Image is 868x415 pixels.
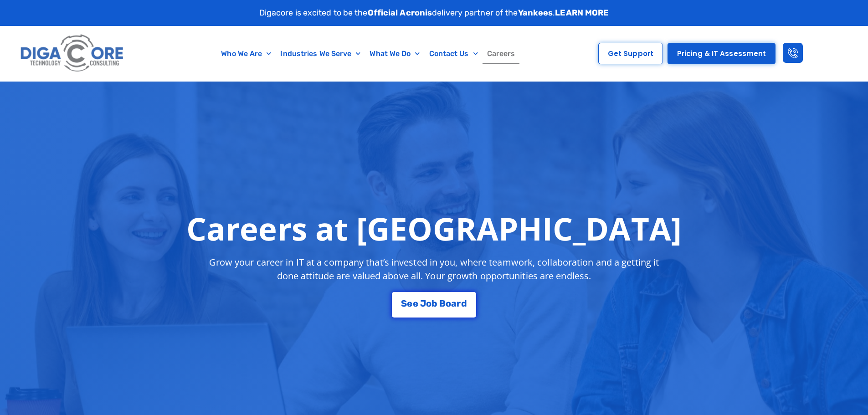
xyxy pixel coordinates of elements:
span: Pricing & IT Assessment [677,50,766,57]
a: Careers [483,43,520,64]
p: Grow your career in IT at a company that’s invested in you, where teamwork, collaboration and a g... [201,256,668,283]
span: e [413,299,418,308]
a: See Job Board [392,292,476,318]
a: Get Support [598,43,663,64]
strong: Yankees [518,8,553,18]
span: S [401,299,407,308]
span: B [439,299,446,308]
span: J [420,299,426,308]
a: Pricing & IT Assessment [668,43,776,64]
span: Get Support [608,50,653,57]
span: o [446,299,451,308]
a: Who We Are [216,43,276,64]
span: r [457,299,461,308]
span: o [426,299,431,308]
a: Industries We Serve [276,43,365,64]
p: Digacore is excited to be the delivery partner of the . [259,7,609,19]
h1: Careers at [GEOGRAPHIC_DATA] [186,210,682,246]
span: b [431,299,437,308]
a: What We Do [365,43,424,64]
span: d [461,299,467,308]
span: e [407,299,412,308]
a: LEARN MORE [555,8,609,18]
nav: Menu [171,43,566,64]
strong: Official Acronis [368,8,432,18]
span: a [451,299,457,308]
a: Contact Us [425,43,483,64]
img: Digacore logo 1 [18,31,127,77]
